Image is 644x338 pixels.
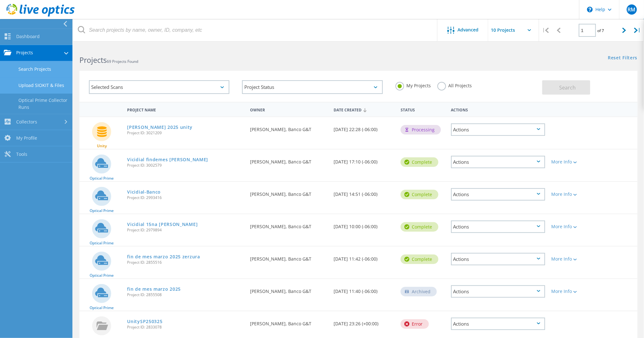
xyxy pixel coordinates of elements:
[552,160,590,164] div: More Info
[247,149,331,170] div: [PERSON_NAME], Banco G&T
[97,144,107,148] span: Unity
[331,247,398,268] div: [DATE] 11:42 (-06:00)
[559,84,576,91] span: Search
[127,325,244,329] span: Project ID: 2833078
[542,80,590,95] button: Search
[247,214,331,235] div: [PERSON_NAME], Banco G&T
[127,125,193,129] a: [PERSON_NAME] 2025 unity
[539,19,552,42] div: |
[451,253,545,265] div: Actions
[331,103,398,116] div: Date Created
[127,255,200,259] a: fin de mes marzo 2025 zerzura
[401,287,437,296] div: Archived
[247,182,331,203] div: [PERSON_NAME], Banco G&T
[331,311,398,332] div: [DATE] 23:26 (+00:00)
[587,7,593,12] svg: \n
[127,261,244,264] span: Project ID: 2855516
[247,247,331,268] div: [PERSON_NAME], Banco G&T
[451,285,545,298] div: Actions
[127,196,244,200] span: Project ID: 2993416
[401,125,441,135] div: Processing
[552,224,590,229] div: More Info
[331,182,398,203] div: [DATE] 14:51 (-06:00)
[608,56,638,61] a: Reset Filters
[124,103,247,115] div: Project Name
[401,319,429,329] div: Error
[6,13,75,18] a: Live Optics Dashboard
[451,221,545,233] div: Actions
[127,163,244,167] span: Project ID: 3002579
[458,28,479,32] span: Advanced
[628,7,636,12] span: RM
[331,149,398,170] div: [DATE] 17:10 (-06:00)
[247,103,331,115] div: Owner
[107,59,138,64] span: 69 Projects Found
[242,80,383,94] div: Project Status
[331,279,398,300] div: [DATE] 11:40 (-06:00)
[127,319,163,324] a: UnitySP250325
[331,214,398,235] div: [DATE] 10:00 (-06:00)
[451,156,545,168] div: Actions
[89,80,229,94] div: Selected Scans
[90,176,114,180] span: Optical Prime
[79,55,107,65] b: Projects
[451,188,545,201] div: Actions
[451,123,545,136] div: Actions
[401,255,438,264] div: Complete
[631,19,644,42] div: |
[127,190,161,194] a: Vicidial-Banco
[552,192,590,196] div: More Info
[247,311,331,332] div: [PERSON_NAME], Banco G&T
[127,131,244,135] span: Project ID: 3021209
[127,228,244,232] span: Project ID: 2979894
[127,293,244,297] span: Project ID: 2855508
[90,209,114,213] span: Optical Prime
[90,306,114,310] span: Optical Prime
[598,28,604,33] span: of 7
[90,241,114,245] span: Optical Prime
[401,157,438,167] div: Complete
[127,222,198,227] a: Vicidial 15na [PERSON_NAME]
[552,257,590,261] div: More Info
[396,82,431,88] label: My Projects
[127,287,181,291] a: fin de mes marzo 2025
[401,222,438,232] div: Complete
[451,318,545,330] div: Actions
[448,103,548,115] div: Actions
[331,117,398,138] div: [DATE] 22:28 (-06:00)
[401,190,438,199] div: Complete
[73,19,438,41] input: Search projects by name, owner, ID, company, etc
[247,117,331,138] div: [PERSON_NAME], Banco G&T
[552,289,590,294] div: More Info
[397,103,448,115] div: Status
[90,274,114,277] span: Optical Prime
[437,82,472,88] label: All Projects
[127,157,208,162] a: Vicidial findemes [PERSON_NAME]
[247,279,331,300] div: [PERSON_NAME], Banco G&T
